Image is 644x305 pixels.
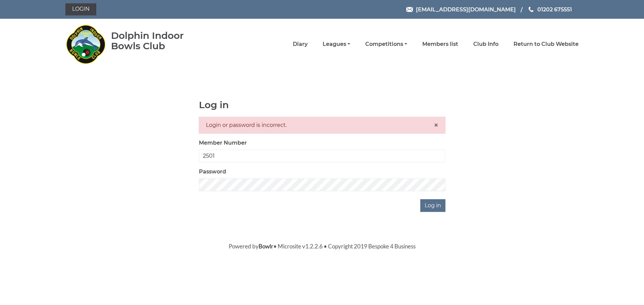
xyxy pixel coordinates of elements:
[406,5,516,14] a: Email [EMAIL_ADDRESS][DOMAIN_NAME]
[229,243,416,250] span: Powered by • Microsite v1.2.2.6 • Copyright 2019 Bespoke 4 Business
[293,41,308,48] a: Diary
[434,121,438,129] button: Close
[65,3,96,15] a: Login
[473,41,498,48] a: Club Info
[529,7,533,12] img: Phone us
[199,168,226,176] label: Password
[434,120,438,130] span: ×
[537,6,572,12] span: 01202 675551
[365,41,407,48] a: Competitions
[199,117,445,134] div: Login or password is incorrect.
[199,100,445,110] h1: Log in
[259,243,273,250] a: Bowlr
[416,6,516,12] span: [EMAIL_ADDRESS][DOMAIN_NAME]
[422,41,458,48] a: Members list
[111,30,205,51] div: Dolphin Indoor Bowls Club
[199,139,247,147] label: Member Number
[406,7,413,12] img: Email
[65,21,106,68] img: Dolphin Indoor Bowls Club
[323,41,350,48] a: Leagues
[514,41,579,48] a: Return to Club Website
[420,199,445,212] input: Log in
[528,5,572,14] a: Phone us 01202 675551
